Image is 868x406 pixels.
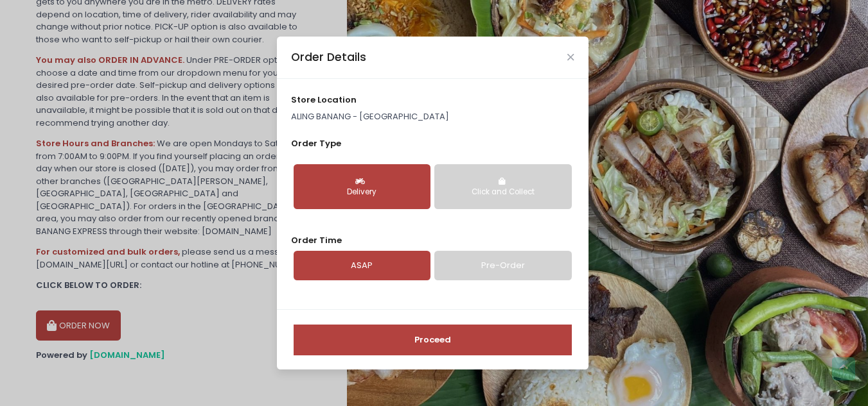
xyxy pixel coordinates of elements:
[291,137,341,149] span: Order Type
[434,251,571,280] a: Pre-Order
[291,234,342,246] span: Order Time
[443,187,562,198] div: Click and Collect
[434,164,571,209] button: Click and Collect
[303,187,421,198] div: Delivery
[294,164,430,209] button: Delivery
[294,325,572,355] button: Proceed
[291,49,366,65] div: Order Details
[291,94,357,106] span: store location
[567,54,574,60] button: Close
[291,110,574,123] p: ALING BANANG - [GEOGRAPHIC_DATA]
[294,251,430,280] a: ASAP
